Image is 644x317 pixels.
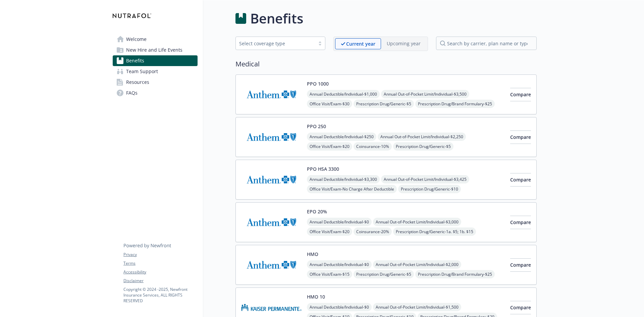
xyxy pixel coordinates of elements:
[307,100,352,108] span: Office Visit/Exam - $30
[126,55,144,66] span: Benefits
[241,123,302,151] img: Anthem Blue Cross carrier logo
[346,40,375,47] p: Current year
[239,40,312,47] div: Select coverage type
[381,38,426,49] span: Upcoming year
[241,251,302,279] img: Anthem Blue Cross carrier logo
[123,260,197,266] a: Terms
[510,130,531,144] button: Compare
[510,219,531,225] span: Compare
[126,66,158,77] span: Team Support
[126,34,147,45] span: Welcome
[123,252,197,258] a: Privacy
[250,8,303,29] h1: Benefits
[123,286,197,304] p: Copyright © 2024 - 2025 , Newfront Insurance Services, ALL RIGHTS RESERVED
[126,45,182,55] span: New Hire and Life Events
[307,270,352,278] span: Office Visit/Exam - $15
[354,227,392,236] span: Coinsurance - 20%
[307,303,372,311] span: Annual Deductible/Individual - $0
[415,270,495,278] span: Prescription Drug/Brand Formulary - $25
[510,88,531,101] button: Compare
[113,34,198,45] a: Welcome
[373,260,461,269] span: Annual Out-of-Pocket Limit/Individual - $2,000
[126,77,149,88] span: Resources
[354,270,414,278] span: Prescription Drug/Generic - $5
[307,90,380,98] span: Annual Deductible/Individual - $1,000
[113,66,198,77] a: Team Support
[307,165,339,172] button: PPO HSA 3300
[307,260,372,269] span: Annual Deductible/Individual - $0
[510,176,531,183] span: Compare
[378,133,466,141] span: Annual Out-of-Pocket Limit/Individual - $2,250
[510,262,531,268] span: Compare
[241,165,302,194] img: Anthem Blue Cross carrier logo
[241,80,302,109] img: Anthem Blue Cross carrier logo
[307,123,326,130] button: PPO 250
[393,227,476,236] span: Prescription Drug/Generic - 1a. $5; 1b. $15
[241,208,302,236] img: Anthem Blue Cross carrier logo
[307,80,329,87] button: PPO 1000
[123,269,197,275] a: Accessibility
[354,100,414,108] span: Prescription Drug/Generic - $5
[387,40,421,47] p: Upcoming year
[113,77,198,88] a: Resources
[123,278,197,284] a: Disclaimer
[373,218,461,226] span: Annual Out-of-Pocket Limit/Individual - $3,000
[510,173,531,187] button: Compare
[373,303,461,311] span: Annual Out-of-Pocket Limit/Individual - $1,500
[398,185,461,193] span: Prescription Drug/Generic - $10
[381,175,469,183] span: Annual Out-of-Pocket Limit/Individual - $3,425
[307,227,352,236] span: Office Visit/Exam - $20
[307,251,318,258] button: HMO
[307,142,352,151] span: Office Visit/Exam - $20
[510,91,531,98] span: Compare
[307,208,327,215] button: EPO 20%
[510,304,531,311] span: Compare
[510,258,531,272] button: Compare
[436,37,537,50] input: search by carrier, plan name or type
[126,88,138,98] span: FAQs
[415,100,495,108] span: Prescription Drug/Brand Formulary - $25
[307,133,376,141] span: Annual Deductible/Individual - $250
[393,142,453,151] span: Prescription Drug/Generic - $5
[307,218,372,226] span: Annual Deductible/Individual - $0
[113,88,198,98] a: FAQs
[307,175,380,183] span: Annual Deductible/Individual - $3,300
[113,45,198,55] a: New Hire and Life Events
[510,216,531,229] button: Compare
[510,301,531,314] button: Compare
[307,185,397,193] span: Office Visit/Exam - No Charge After Deductible
[510,134,531,140] span: Compare
[381,90,469,98] span: Annual Out-of-Pocket Limit/Individual - $3,500
[307,293,325,300] button: HMO 10
[354,142,392,151] span: Coinsurance - 10%
[113,55,198,66] a: Benefits
[235,59,537,69] h2: Medical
